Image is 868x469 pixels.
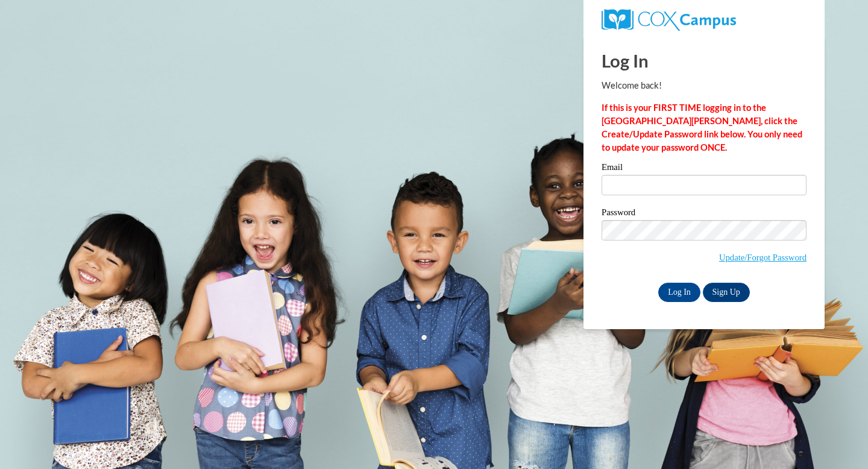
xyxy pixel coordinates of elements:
[602,102,802,153] strong: If this is your FIRST TIME logging in to the [GEOGRAPHIC_DATA][PERSON_NAME], click the Create/Upd...
[602,48,807,73] h1: Log In
[602,208,807,220] label: Password
[602,163,807,175] label: Email
[602,9,736,31] img: COX Campus
[602,14,736,24] a: COX Campus
[703,283,750,302] a: Sign Up
[602,79,807,92] p: Welcome back!
[658,283,700,302] input: Log In
[719,253,807,262] a: Update/Forgot Password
